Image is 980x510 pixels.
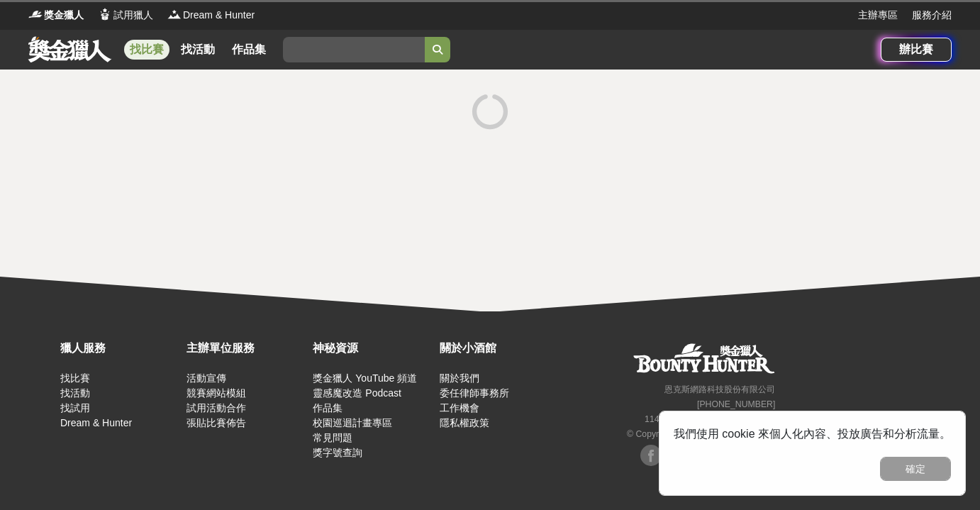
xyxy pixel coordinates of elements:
a: 作品集 [313,402,343,414]
a: 找試用 [60,402,90,414]
a: 服務介紹 [912,8,952,23]
span: 我們使用 cookie 來個人化內容、投放廣告和分析流量。 [674,428,951,440]
small: 恩克斯網路科技股份有限公司 [664,384,775,394]
a: 試用活動合作 [186,402,246,414]
a: 找活動 [175,40,221,60]
a: 找活動 [60,387,90,399]
div: 獵人服務 [60,340,179,357]
a: 競賽網站模組 [186,387,246,399]
a: 常見問題 [313,432,352,443]
a: 靈感魔改造 Podcast [313,387,401,399]
div: 關於小酒館 [440,340,559,357]
a: 張貼比賽佈告 [186,417,246,428]
a: 隱私權政策 [440,417,489,428]
a: 獎字號查詢 [313,447,362,458]
a: 校園巡迴計畫專區 [313,417,392,428]
a: LogoDream & Hunter [167,8,255,23]
small: 11494 [STREET_ADDRESS] 3 樓 [645,414,775,424]
img: Logo [28,7,43,21]
span: 試用獵人 [113,8,153,23]
small: [PHONE_NUMBER] [697,399,775,409]
a: Logo試用獵人 [98,8,153,23]
button: 確定 [880,457,951,481]
a: 工作機會 [440,402,479,414]
a: 找比賽 [124,40,169,60]
span: 獎金獵人 [44,8,84,23]
small: © Copyright 2025 . All Rights Reserved. [627,429,775,439]
img: Logo [98,7,112,21]
span: Dream & Hunter [183,8,255,23]
img: Logo [167,7,182,21]
a: 獎金獵人 YouTube 頻道 [313,372,417,384]
a: Dream & Hunter [60,417,132,428]
a: Logo獎金獵人 [28,8,84,23]
a: 辦比賽 [881,38,952,62]
div: 神秘資源 [313,340,432,357]
a: 活動宣傳 [186,372,226,384]
img: Facebook [640,445,662,466]
a: 主辦專區 [858,8,898,23]
a: 作品集 [226,40,272,60]
a: 關於我們 [440,372,479,384]
a: 委任律師事務所 [440,387,509,399]
div: 主辦單位服務 [186,340,306,357]
a: 找比賽 [60,372,90,384]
